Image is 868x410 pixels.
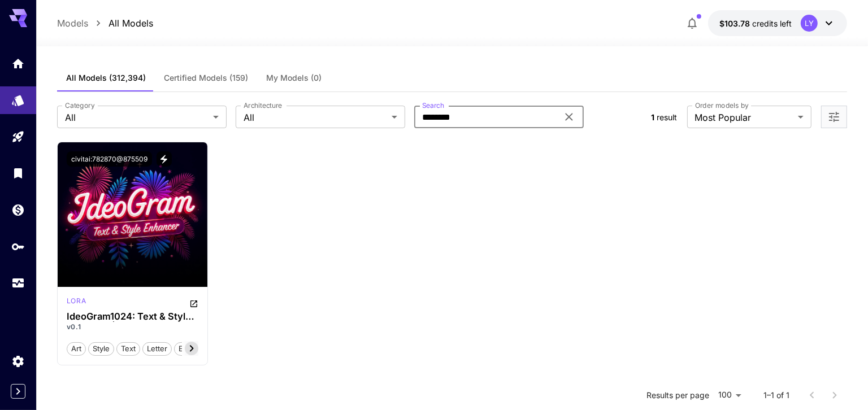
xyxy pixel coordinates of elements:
div: Library [11,166,25,180]
span: enhancer [175,343,216,355]
button: enhancer [174,341,216,356]
span: My Models (0) [266,73,322,83]
div: $103.77569 [719,18,792,29]
button: Open in CivitAI [189,296,198,309]
div: Wallet [11,203,25,217]
span: style [89,343,114,355]
span: $103.78 [719,19,752,28]
button: civitai:782870@875509 [67,151,152,167]
div: API Keys [11,239,25,254]
span: result [657,112,677,122]
span: art [67,343,85,355]
button: Open more filters [827,110,841,124]
button: text [116,341,140,356]
button: art [67,341,86,356]
p: v0.1 [67,322,198,332]
div: Usage [11,276,25,290]
span: Most Popular [695,111,793,124]
button: View trigger words [157,151,172,167]
div: Settings [11,354,25,368]
span: 1 [651,112,654,122]
h3: IdeoGram1024: Text & Style Enhancer | Flux.1 D LoRa [67,311,198,322]
a: All Models [108,16,153,30]
button: letter [142,341,172,356]
button: style [88,341,114,356]
span: All Models (312,394) [66,73,146,83]
div: Playground [11,130,25,144]
span: credits left [752,19,792,28]
p: 1–1 of 1 [763,390,789,401]
label: Order models by [695,101,749,110]
div: Home [11,56,25,71]
div: FLUX.1 D [67,296,86,309]
button: Expand sidebar [11,384,25,399]
div: 100 [714,387,745,403]
label: Architecture [244,101,282,110]
label: Search [422,101,444,110]
p: lora [67,296,86,306]
div: LY [801,15,818,32]
span: Certified Models (159) [164,73,248,83]
span: All [244,111,387,124]
span: letter [143,343,171,355]
label: Category [65,101,95,110]
a: Models [57,16,88,30]
p: Results per page [646,390,709,401]
div: Models [11,90,25,104]
span: All [65,111,209,124]
span: text [117,343,140,355]
button: $103.77569LY [708,10,847,36]
nav: breadcrumb [57,16,153,30]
